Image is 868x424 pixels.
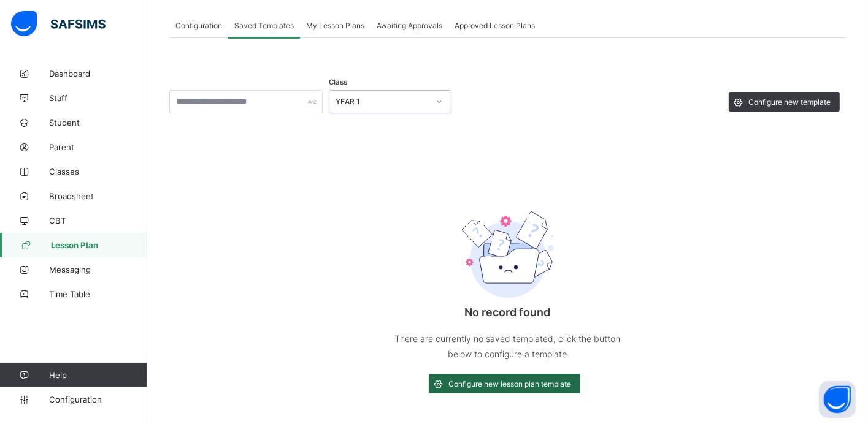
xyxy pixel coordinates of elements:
[385,178,631,406] div: No record found
[49,395,147,404] span: Configuration
[49,265,147,274] span: Messaging
[49,370,147,380] span: Help
[49,69,147,78] span: Dashboard
[49,118,147,127] span: Student
[385,306,631,319] p: No record found
[49,289,147,299] span: Time Table
[377,21,442,30] span: Awaiting Approvals
[11,11,106,37] img: safsims
[385,331,631,362] p: There are currently no saved templated, click the button below to configure a template
[455,21,535,30] span: Approved Lesson Plans
[49,93,147,103] span: Staff
[448,379,571,388] span: Configure new lesson plan template
[336,97,429,107] div: YEAR 1
[49,216,147,225] span: CBT
[175,21,222,30] span: Configuration
[306,21,364,30] span: My Lesson Plans
[49,167,147,176] span: Classes
[234,21,294,30] span: Saved Templates
[748,97,831,107] span: Configure new template
[819,381,856,418] button: Open asap
[49,191,147,201] span: Broadsheet
[51,240,147,250] span: Lesson Plan
[462,211,554,298] img: emptyFolder.c0dd6c77127a4b698b748a2c71dfa8de.svg
[329,78,347,86] span: Class
[49,142,147,152] span: Parent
